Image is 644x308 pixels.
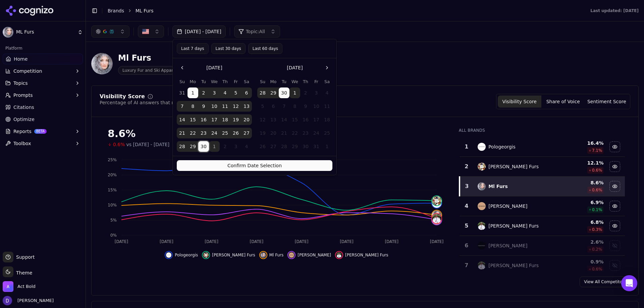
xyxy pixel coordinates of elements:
button: Tuesday, September 2nd, 2025, selected [198,87,209,98]
span: Act Bold [17,284,36,290]
tspan: [DATE] [160,239,173,244]
span: Pologeorgis [175,252,198,258]
button: Competition [3,66,83,76]
tspan: [DATE] [295,239,309,244]
img: pologeorgis [478,143,486,151]
div: 6 [462,242,471,250]
span: Home [14,56,28,62]
button: Sunday, September 7th, 2025, selected [177,101,187,112]
img: Act Bold [3,281,13,292]
img: kaufman furs [478,261,486,269]
button: Tuesday, September 30th, 2025, selected [279,87,289,98]
a: Brands [108,8,124,13]
div: All Brands [459,128,625,133]
div: 0.9 % [560,258,603,265]
a: Citations [3,102,83,113]
div: Last updated: [DATE] [590,8,639,13]
tr: 3ml fursMl Furs8.6%0.6%Hide ml furs data [460,177,625,196]
span: 0.6 % [592,266,602,272]
span: Topics [13,80,28,86]
button: Go to the Previous Month [177,62,187,73]
tspan: 10% [108,203,117,207]
button: Prompts [3,90,83,101]
button: Wednesday, September 24th, 2025, selected [209,128,220,138]
tspan: [DATE] [205,239,218,244]
span: [PERSON_NAME] [15,298,54,304]
tspan: 5% [110,218,117,223]
button: Sunday, September 14th, 2025, selected [177,114,187,125]
button: Hide yves salomon data [609,201,620,211]
th: Sunday [177,78,187,85]
img: marc kaufman furs [432,214,441,223]
div: Pologeorgis [488,143,516,150]
button: Friday, September 26th, 2025, selected [230,128,241,138]
th: Thursday [300,78,311,85]
button: Sunday, September 28th, 2025, selected [177,141,187,152]
tr: 2henig furs[PERSON_NAME] Furs12.1%0.6%Hide henig furs data [460,157,625,177]
button: Last 7 days [177,43,209,54]
button: Saturday, September 6th, 2025, selected [241,87,252,98]
tr: 6maximilian[PERSON_NAME]2.6%0.2%Show maximilian data [460,236,625,256]
button: Tuesday, September 16th, 2025, selected [198,114,209,125]
button: Tuesday, September 23rd, 2025, selected [198,128,209,138]
th: Wednesday [209,78,220,85]
button: Monday, September 22nd, 2025, selected [187,128,198,138]
button: Monday, September 29th, 2025, selected [187,141,198,152]
button: Saturday, September 20th, 2025, selected [241,114,252,125]
tspan: [DATE] [115,239,128,244]
button: Hide yves salomon data [287,251,331,259]
img: marc kaufman furs [336,252,342,258]
span: Support [13,254,35,260]
img: pologeorgis [166,252,171,258]
img: yves salomon [289,252,294,258]
img: David White [3,296,12,305]
button: Show maximilian data [609,240,620,251]
span: Topic: All [246,28,265,35]
span: [PERSON_NAME] Furs [345,252,388,258]
nav: breadcrumb [108,7,577,14]
img: yves salomon [478,202,486,210]
div: Ml Furs [488,183,508,190]
span: Citations [13,104,34,111]
tspan: 0% [110,233,117,238]
span: Luxury Fur and Ski Apparel [118,66,181,75]
div: [PERSON_NAME] Furs [488,223,539,229]
tr: 1pologeorgisPologeorgis16.4%7.1%Hide pologeorgis data [460,137,625,157]
button: Saturday, September 13th, 2025, selected [241,101,252,112]
span: Toolbox [13,140,31,147]
button: Monday, September 1st, 2025, selected [187,87,198,98]
table: October 2025 [257,78,332,152]
span: Reports [13,128,32,135]
div: 7 [462,261,471,269]
div: 6.9 % [560,199,603,206]
button: Friday, September 5th, 2025, selected [230,87,241,98]
span: ML Furs [16,29,75,35]
div: 3 [463,182,471,190]
button: Hide marc kaufman furs data [609,221,620,231]
span: 0.3 % [592,227,602,232]
div: 2.6 % [560,239,603,245]
span: Theme [13,270,32,275]
div: 12.1 % [560,160,603,166]
button: Today, Wednesday, October 1st, 2025 [289,87,300,98]
div: 8.6% [108,128,445,140]
button: Hide ml furs data [609,181,620,192]
button: Today, Wednesday, October 1st, 2025 [209,141,220,152]
button: Go to the Next Month [322,62,332,73]
button: Monday, September 8th, 2025, selected [187,101,198,112]
div: 16.4 % [560,140,603,146]
button: Hide marc kaufman furs data [335,251,388,259]
div: Visibility Score [100,94,145,99]
img: ml furs [261,252,266,258]
button: Topics [3,78,83,88]
img: henig furs [478,163,486,171]
button: Sentiment Score [585,96,629,108]
span: Optimize [13,116,35,123]
span: ML Furs [136,7,154,14]
button: Monday, September 15th, 2025, selected [187,114,198,125]
span: vs [DATE] - [DATE] [126,141,170,148]
div: 4 [462,202,471,210]
span: 0.2 % [592,247,602,252]
div: 2 [462,163,471,171]
th: Tuesday [198,78,209,85]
